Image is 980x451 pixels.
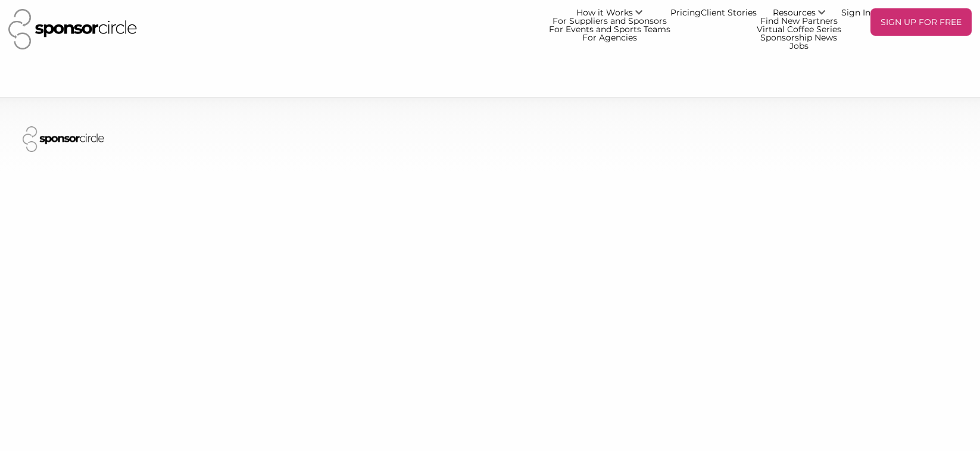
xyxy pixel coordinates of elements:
a: How it Works [549,8,670,17]
a: Client Stories [701,8,757,17]
span: Resources [773,7,816,18]
a: Resources [757,8,841,17]
a: Virtual Coffee Series [757,25,841,33]
p: SIGN UP FOR FREE [875,13,967,31]
a: SIGN UP FOR FREE [870,8,972,50]
a: Jobs [757,42,841,50]
a: Sponsorship News [757,33,841,42]
a: For Events and Sports Teams [549,25,670,33]
span: How it Works [576,7,633,18]
a: Sign In [841,8,870,17]
a: For Suppliers and Sponsors [549,17,670,25]
img: Sponsor Circle Logo [8,9,137,49]
a: Pricing [670,8,701,17]
img: Sponsor Circle Logo [23,126,104,152]
a: Find New Partners [757,17,841,25]
a: For Agencies [549,33,670,42]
